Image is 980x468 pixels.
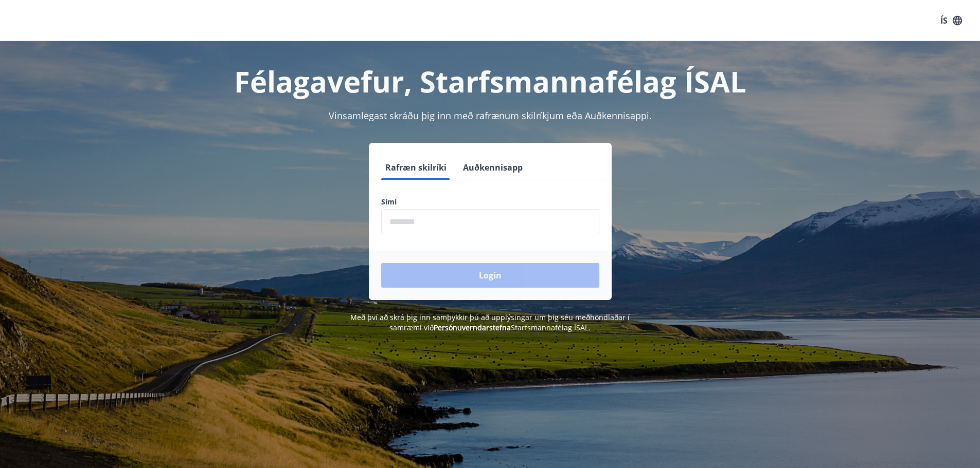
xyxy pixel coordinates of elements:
[459,155,527,180] button: Auðkennisapp
[381,155,451,180] button: Rafræn skilríki
[434,323,511,332] a: Persónuverndarstefna
[935,11,968,30] button: ÍS
[329,109,652,122] span: Vinsamlegast skráðu þig inn með rafrænum skilríkjum eða Auðkennisappi.
[132,62,848,101] h1: Félagavefur, Starfsmannafélag ÍSAL
[381,197,599,207] label: Sími
[350,312,630,332] span: Með því að skrá þig inn samþykkir þú að upplýsingar um þig séu meðhöndlaðar í samræmi við Starfsm...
